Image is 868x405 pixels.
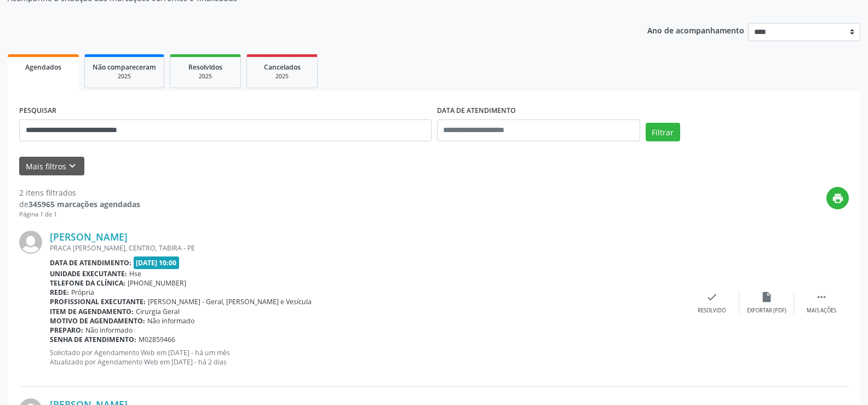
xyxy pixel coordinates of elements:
label: PESQUISAR [19,102,56,119]
i: check [706,291,718,303]
img: img [19,231,42,254]
b: Senha de atendimento: [50,335,136,344]
span: Resolvidos [188,62,222,72]
span: Cirurgia Geral [136,307,180,316]
button: Filtrar [646,123,680,141]
strong: 345965 marcações agendadas [28,199,140,209]
span: [PERSON_NAME] - Geral, [PERSON_NAME] e Vesícula [148,297,312,306]
span: Própria [71,288,94,297]
div: 2025 [178,72,233,81]
div: 2025 [255,72,309,81]
span: [DATE] 10:00 [134,256,180,269]
span: Não compareceram [93,62,156,72]
label: DATA DE ATENDIMENTO [437,102,516,119]
i:  [815,291,827,303]
p: Ano de acompanhamento [647,23,744,37]
i: print [832,192,844,204]
span: Não informado [85,326,133,335]
button: print [826,187,849,209]
a: [PERSON_NAME] [50,231,128,243]
i: keyboard_arrow_down [66,160,78,172]
b: Data de atendimento: [50,258,131,267]
span: Agendados [25,62,61,72]
span: Hse [129,269,141,278]
b: Telefone da clínica: [50,278,125,288]
div: PRACA [PERSON_NAME], CENTRO, TABIRA - PE [50,243,685,253]
b: Rede: [50,288,69,297]
div: 2 itens filtrados [19,187,140,198]
div: Resolvido [698,307,726,315]
span: M02859466 [139,335,175,344]
b: Unidade executante: [50,269,127,278]
b: Preparo: [50,326,83,335]
i: insert_drive_file [761,291,773,303]
p: Solicitado por Agendamento Web em [DATE] - há um mês Atualizado por Agendamento Web em [DATE] - h... [50,348,685,367]
b: Motivo de agendamento: [50,316,145,326]
div: de [19,198,140,210]
div: 2025 [93,72,156,81]
b: Item de agendamento: [50,307,134,316]
span: Não informado [147,316,194,326]
div: Exportar (PDF) [747,307,786,315]
div: Mais ações [807,307,836,315]
span: [PHONE_NUMBER] [128,278,186,288]
div: Página 1 de 1 [19,210,140,219]
b: Profissional executante: [50,297,146,306]
span: Cancelados [264,62,301,72]
button: Mais filtroskeyboard_arrow_down [19,157,84,176]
